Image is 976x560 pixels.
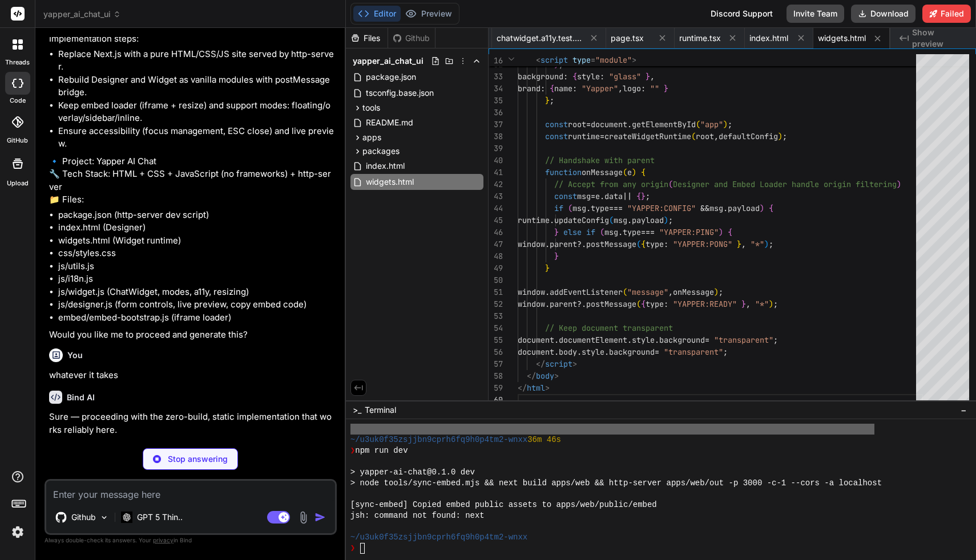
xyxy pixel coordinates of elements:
span: = [705,335,709,345]
div: 59 [489,382,503,394]
div: 37 [489,119,503,131]
span: : [641,83,646,94]
span: msg [572,203,586,213]
span: ❯ [350,445,355,456]
li: Keep embed loader (iframe + resize) and support modes: floating/overlay/sidebar/inline. [58,99,334,125]
span: > [545,383,550,393]
div: 54 [489,322,503,334]
span: ~/u3uk0f35zsjjbn9cprh6fq9h0p4tm2-wnxx [350,435,527,445]
img: attachment [297,511,310,524]
span: payload [632,215,664,225]
div: 45 [489,214,503,226]
span: ; [783,131,787,141]
span: ) [778,131,783,141]
span: , [650,71,655,82]
span: const [554,191,577,201]
span: ( [668,179,673,189]
span: window [518,299,545,309]
div: 43 [489,190,503,202]
span: // Keep document transparent [545,323,673,333]
span: { [641,299,646,309]
span: "transparent" [664,347,723,357]
div: 47 [489,238,503,250]
div: 52 [489,298,503,310]
p: Would you like me to proceed and generate this? [49,328,334,342]
span: "YAPPER:READY" [673,299,737,309]
li: js/utils.js [58,260,334,273]
span: ; [646,191,650,201]
span: packages [362,145,400,157]
div: Github [388,33,435,44]
span: defaultConfig [719,131,778,141]
span: if [586,227,595,237]
span: . [586,203,591,213]
span: ❯ [350,543,355,554]
span: . [627,215,632,225]
span: script [545,359,572,369]
span: package.json [365,70,417,84]
p: GPT 5 Thin.. [137,512,183,523]
span: } [545,263,550,273]
span: postMessage [586,239,636,249]
span: type [572,55,591,65]
span: && [700,203,709,213]
span: jsh: command not found: next [350,510,485,521]
span: 36m 46s [527,435,561,445]
span: ~/u3uk0f35zsjjbn9cprh6fq9h0p4tm2-wnxx [350,532,527,543]
span: === [609,203,623,213]
span: − [961,404,967,416]
button: Editor [353,6,401,22]
span: yapper_ai_chat_ui [353,55,424,67]
span: } [641,191,646,201]
span: "YAPPER:PING" [659,227,719,237]
span: } [664,83,668,94]
span: } [554,227,559,237]
span: e [627,167,632,177]
label: GitHub [7,136,28,145]
span: ) [719,227,723,237]
li: js/widget.js (ChatWidget, modes, a11y, resizing) [58,286,334,299]
span: { [636,191,641,201]
span: "message" [627,287,668,297]
div: 57 [489,358,503,370]
span: onMessage [673,287,714,297]
span: body [536,371,554,381]
span: window [518,239,545,249]
span: "glass" [609,71,641,82]
span: = [586,119,591,129]
span: } [554,251,559,261]
div: 49 [489,262,503,274]
span: background [609,347,655,357]
span: . [545,287,550,297]
li: widgets.html (Widget runtime) [58,234,334,247]
span: // Handshake with parent [545,155,655,165]
span: e [595,191,600,201]
span: body [559,347,577,357]
img: GPT 5 Thinking High [121,512,132,522]
span: ( [600,227,604,237]
span: tools [362,102,380,113]
img: settings [8,522,27,542]
span: widgets.html [818,33,866,44]
span: name [554,83,572,94]
span: msg [604,227,618,237]
span: background [659,335,705,345]
span: , [741,239,746,249]
span: npm run dev [355,445,408,456]
li: embed/embed-bootstrap.js (iframe loader) [58,311,334,324]
span: . [627,119,632,129]
li: js/i18n.js [58,273,334,286]
span: || [623,191,632,201]
span: ?. [577,239,586,249]
p: 🔹 Project: Yapper AI Chat 🔧 Tech Stack: HTML + CSS + JavaScript (no frameworks) + http-server 📁 F... [49,155,334,206]
span: ( [636,239,641,249]
span: style [632,335,655,345]
span: "" [650,83,659,94]
span: ) [723,119,728,129]
span: . [655,335,659,345]
div: 35 [489,95,503,107]
span: postMessage [586,299,636,309]
span: document [518,335,554,345]
div: 33 [489,71,503,83]
div: 55 [489,334,503,346]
